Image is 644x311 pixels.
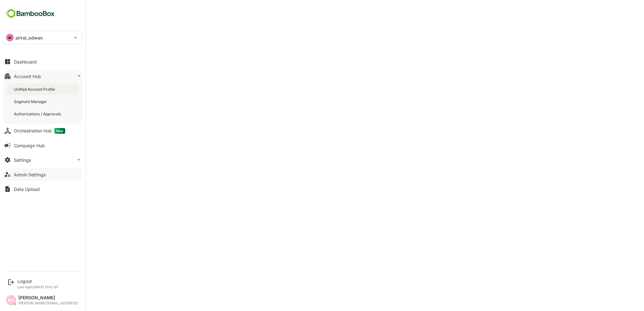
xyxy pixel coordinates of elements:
[18,301,78,305] div: [PERSON_NAME][EMAIL_ADDRESS]
[14,87,56,92] div: Unified Account Profile
[3,154,82,166] button: Settings
[54,128,65,134] span: New
[14,143,45,148] div: Campaign Hub
[3,8,57,20] img: BambooboxFullLogoMark.5f36c76dfaba33ec1ec1367b70bb1252.svg
[18,295,78,301] div: [PERSON_NAME]
[3,31,82,44] div: AIairtel_sdwan
[3,139,82,152] button: Campaign Hub
[14,59,37,64] div: Dashboard
[17,278,58,284] div: Logout
[17,285,58,289] p: Last login: [DATE] 11:42 IST
[15,34,43,41] p: airtel_sdwan
[14,128,65,134] div: Orchestration Hub
[3,183,82,195] button: Data Upload
[14,157,31,163] div: Settings
[14,74,41,79] div: Account Hub
[6,295,16,305] div: NH
[3,168,82,181] button: Admin Settings
[14,186,40,192] div: Data Upload
[14,172,46,177] div: Admin Settings
[3,125,82,137] button: Orchestration HubNew
[3,55,82,68] button: Dashboard
[14,111,62,117] div: Authorizations / Approvals
[14,99,48,104] div: Segment Manager
[3,70,82,82] button: Account Hub
[6,34,14,41] div: AI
